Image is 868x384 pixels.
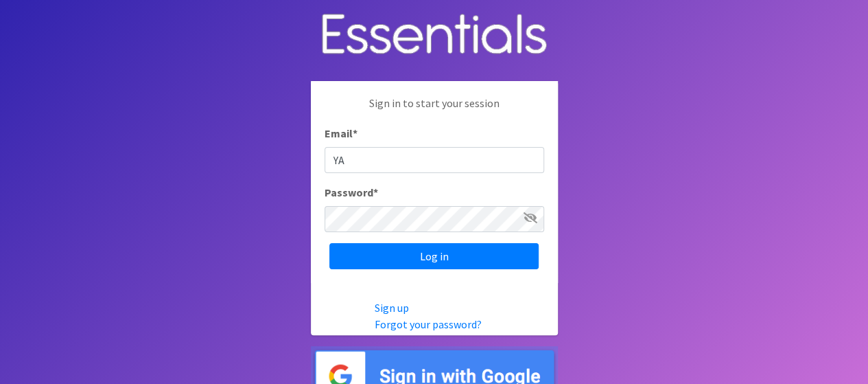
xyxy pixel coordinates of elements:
label: Email [325,125,357,142]
abbr: required [353,126,357,140]
p: Sign in to start your session [325,95,544,125]
a: Sign up [375,301,409,315]
label: Password [325,184,378,201]
a: Forgot your password? [375,317,482,331]
input: Log in [329,243,539,269]
abbr: required [373,185,378,199]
